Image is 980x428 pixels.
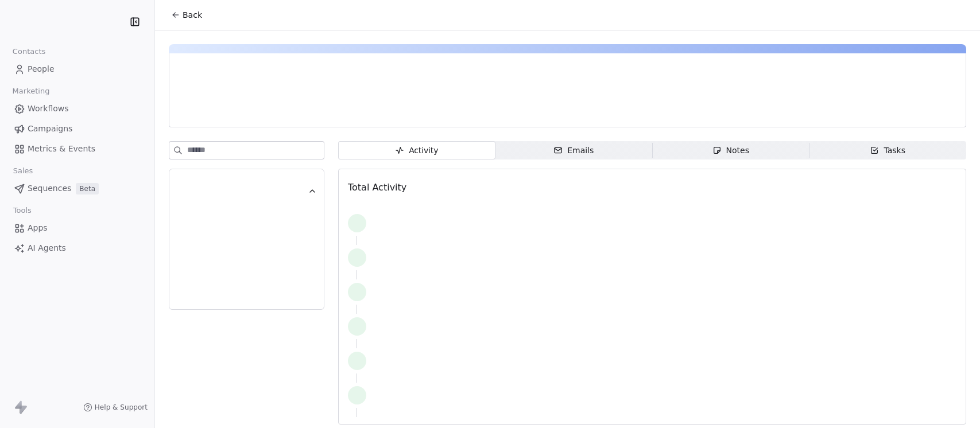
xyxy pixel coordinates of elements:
div: Notes [712,145,749,157]
span: Metrics & Events [28,143,95,155]
div: Emails [553,145,594,157]
a: Workflows [9,99,145,118]
span: Sequences [28,182,71,194]
span: AI Agents [28,242,66,254]
span: Total Activity [348,182,406,193]
span: Beta [76,183,99,194]
span: People [28,63,55,75]
span: Tools [8,202,36,219]
a: Metrics & Events [9,139,145,158]
span: Campaigns [28,123,72,135]
a: Campaigns [9,119,145,138]
span: Back [183,9,202,21]
a: AI Agents [9,239,145,258]
a: People [9,60,145,79]
button: Back [164,5,209,25]
span: Marketing [7,83,55,100]
a: Help & Support [83,403,148,412]
span: Contacts [7,43,51,60]
a: Apps [9,219,145,238]
span: Apps [28,222,48,234]
span: Help & Support [95,403,148,412]
div: Tasks [870,145,905,157]
span: Workflows [28,103,69,115]
a: SequencesBeta [9,179,145,198]
span: Sales [8,162,38,180]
